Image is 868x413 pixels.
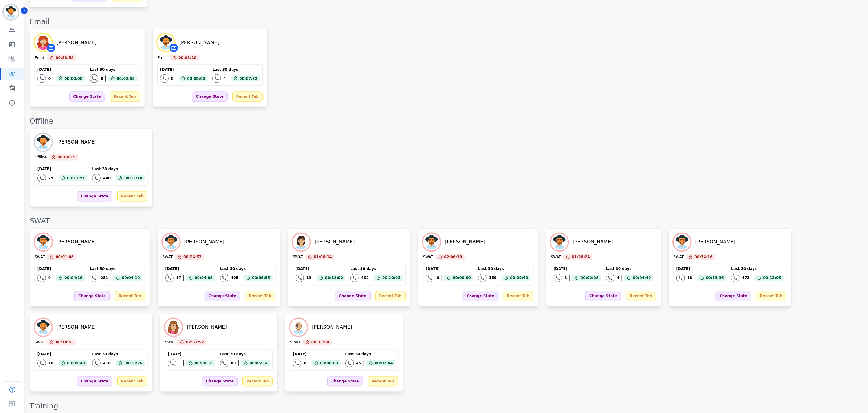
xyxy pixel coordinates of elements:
[35,134,52,151] img: Avatar
[581,275,599,281] span: 00:02:28
[293,234,310,251] img: Avatar
[585,291,621,301] div: Change State
[315,239,355,246] div: [PERSON_NAME]
[296,267,345,272] div: [DATE]
[293,352,340,357] div: [DATE]
[626,291,656,301] div: Recent Tab
[606,267,653,272] div: Last 30 days
[35,234,52,251] img: Avatar
[160,67,208,72] div: [DATE]
[314,254,332,260] span: 01:00:14
[676,267,726,272] div: [DATE]
[551,234,568,251] img: Avatar
[64,76,83,82] span: 00:00:00
[453,275,471,281] span: 00:00:00
[157,55,167,61] div: Email
[37,267,85,272] div: [DATE]
[220,267,273,272] div: Last 30 days
[242,376,273,387] div: Recent Tab
[445,239,485,246] div: [PERSON_NAME]
[252,275,270,281] span: 00:06:55
[30,117,862,126] div: Offline
[48,361,53,366] div: 10
[335,291,370,301] div: Change State
[77,191,112,202] div: Change State
[117,191,147,202] div: Recent Tab
[56,55,74,61] span: 00:23:58
[437,276,439,281] div: 0
[706,275,724,281] span: 00:13:36
[56,340,74,346] span: 00:10:53
[176,276,181,281] div: 17
[293,255,303,260] div: SWAT
[423,255,433,260] div: SWAT
[565,276,567,281] div: 3
[30,216,862,226] div: SWAT
[195,275,213,281] span: 00:04:05
[35,155,47,161] div: Offline
[184,239,225,246] div: [PERSON_NAME]
[187,324,227,331] div: [PERSON_NAME]
[674,255,684,260] div: SWAT
[122,275,140,281] span: 00:04:10
[168,352,215,357] div: [DATE]
[35,55,45,61] div: Email
[250,360,268,366] span: 00:05:14
[30,402,862,411] div: Training
[350,267,403,272] div: Last 30 days
[245,291,275,301] div: Recent Tab
[179,39,219,46] div: [PERSON_NAME]
[756,291,786,301] div: Recent Tab
[103,361,111,366] div: 418
[202,376,238,387] div: Change State
[489,276,497,281] div: 159
[312,324,352,331] div: [PERSON_NAME]
[617,276,619,281] div: 4
[239,76,257,82] span: 00:07:32
[573,239,613,246] div: [PERSON_NAME]
[90,267,142,272] div: Last 30 days
[30,17,862,27] div: Email
[157,34,174,51] img: Avatar
[212,67,260,72] div: Last 30 days
[67,360,85,366] span: 00:09:48
[101,276,108,281] div: 251
[69,92,105,102] div: Change State
[110,92,140,102] div: Recent Tab
[510,275,528,281] span: 00:09:43
[163,234,180,251] img: Avatar
[48,176,53,181] div: 25
[183,254,202,260] span: 00:24:57
[115,291,145,301] div: Recent Tab
[742,276,750,281] div: 473
[304,361,306,366] div: 0
[763,275,781,281] span: 00:13:05
[57,154,76,161] span: 00:04:15
[117,376,147,387] div: Recent Tab
[290,319,307,336] img: Avatar
[311,340,329,346] span: 00:33:04
[37,167,87,172] div: [DATE]
[179,361,181,366] div: 1
[695,239,736,246] div: [PERSON_NAME]
[195,360,213,366] span: 00:00:18
[48,76,51,81] div: 0
[551,255,561,260] div: SWAT
[674,234,691,251] img: Avatar
[478,267,531,272] div: Last 30 days
[716,291,751,301] div: Change State
[687,276,692,281] div: 18
[92,167,145,172] div: Last 30 days
[231,276,238,281] div: 405
[232,92,263,102] div: Recent Tab
[345,352,395,357] div: Last 30 days
[503,291,533,301] div: Recent Tab
[375,291,406,301] div: Recent Tab
[633,275,651,281] span: 00:04:49
[163,255,173,260] div: SWAT
[382,275,400,281] span: 00:10:03
[220,352,270,357] div: Last 30 days
[35,34,52,51] img: Avatar
[64,275,83,281] span: 00:04:16
[92,352,145,357] div: Last 30 days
